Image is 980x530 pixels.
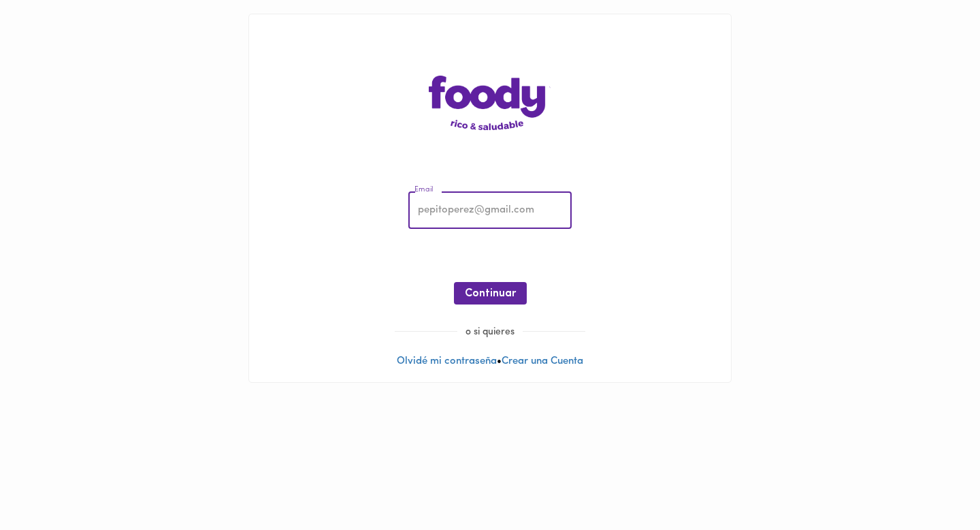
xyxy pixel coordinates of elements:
div: • [249,14,731,382]
button: Continuar [454,282,527,305]
iframe: Messagebird Livechat Widget [901,451,966,516]
a: Olvidé mi contraseña [397,356,497,367]
input: pepitoperez@gmail.com [408,192,572,230]
a: Crear una Cuenta [502,356,583,367]
img: logo-main-page.png [429,76,551,130]
span: Continuar [465,287,516,300]
span: o si quieres [457,327,523,337]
